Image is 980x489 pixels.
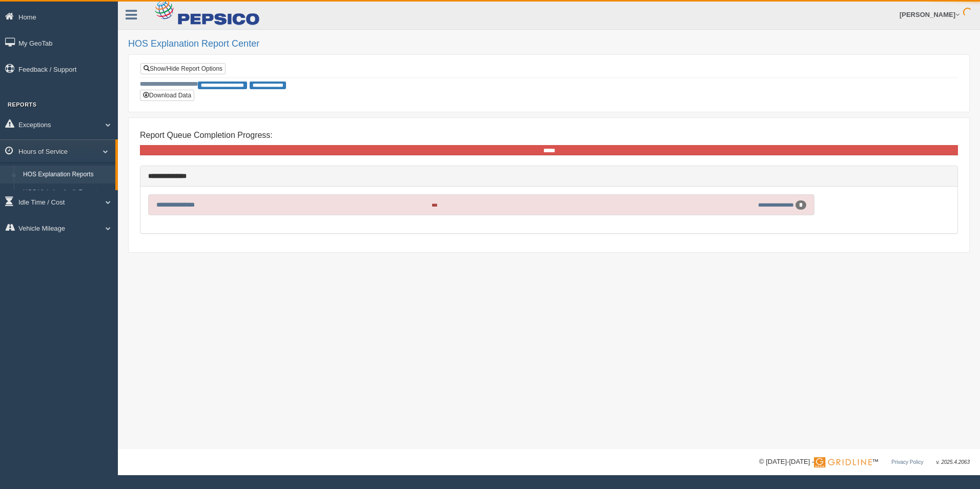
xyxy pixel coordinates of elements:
a: HOS Violation Audit Reports [18,184,115,202]
h2: HOS Explanation Report Center [128,39,970,49]
h4: Report Queue Completion Progress: [140,131,958,140]
a: HOS Explanation Reports [18,166,115,184]
a: Show/Hide Report Options [140,63,226,74]
img: Gridline [814,457,872,467]
button: Download Data [140,90,194,101]
div: © [DATE]-[DATE] - ™ [759,457,970,467]
a: Privacy Policy [891,459,923,465]
span: v. 2025.4.2063 [936,459,970,465]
